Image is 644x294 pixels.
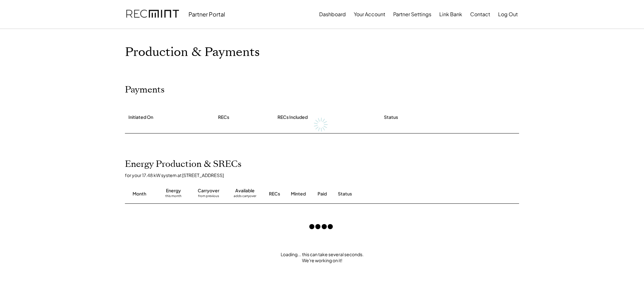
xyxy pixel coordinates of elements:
div: Partner Portal [188,10,225,18]
h1: Production & Payments [125,45,519,60]
div: Energy [166,188,181,194]
h2: Payments [125,85,165,95]
h2: Energy Production & SRECs [125,159,242,170]
div: Status [338,191,446,197]
div: Status [384,114,398,120]
button: Link Bank [439,8,462,21]
div: adds carryover [234,194,256,200]
div: RECs [218,114,229,120]
div: Carryover [198,188,219,194]
div: RECs [269,191,280,197]
div: RECs Included [277,114,308,120]
button: Contact [470,8,490,21]
div: Available [235,188,255,194]
button: Partner Settings [393,8,431,21]
div: Minted [291,191,306,197]
button: Log Out [498,8,518,21]
div: Paid [318,191,327,197]
div: from previous [198,194,219,200]
div: this month [165,194,182,200]
button: Your Account [354,8,385,21]
img: recmint-logotype%403x.png [126,3,179,25]
button: Dashboard [319,8,346,21]
div: for your 17.48 kW system at [STREET_ADDRESS] [125,172,525,178]
div: Initiated On [128,114,153,120]
div: Month [133,191,146,197]
div: Loading... this can take several seconds. We're working on it! [119,251,525,264]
